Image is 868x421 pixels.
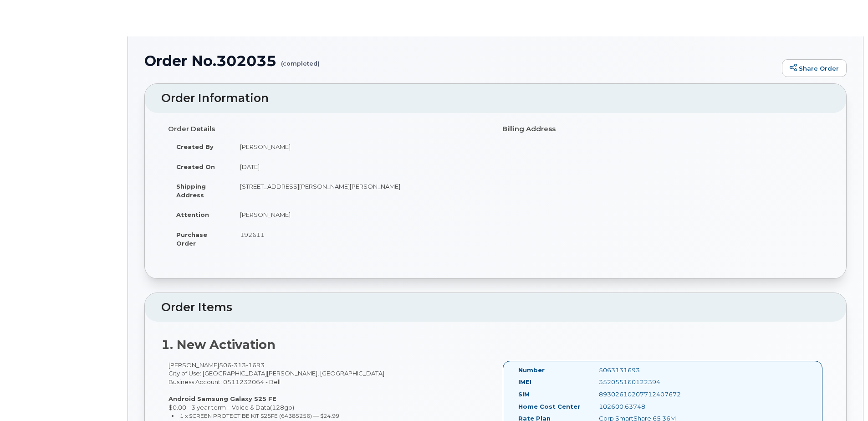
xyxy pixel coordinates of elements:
label: Number [518,366,545,375]
small: 1 x SCREEN PROTECT BE KIT S25FE (64385256) — $24.99 [180,412,339,419]
strong: Purchase Order [176,231,207,247]
td: [DATE] [232,157,489,177]
span: 1693 [246,361,265,369]
label: IMEI [518,378,531,386]
small: (completed) [281,53,320,67]
h4: Order Details [168,125,489,133]
strong: Android Samsung Galaxy S25 FE [168,395,276,402]
a: Share Order [782,59,847,77]
div: 5063131693 [592,366,705,375]
label: SIM [518,390,530,399]
h1: Order No.302035 [144,53,777,69]
div: 352055160122394 [592,378,705,386]
strong: 1. New Activation [161,337,276,352]
strong: Shipping Address [176,183,206,199]
td: [PERSON_NAME] [232,137,489,157]
h2: Order Information [161,92,830,105]
span: 506 [219,361,265,369]
div: 89302610207712407672 [592,390,705,399]
h4: Billing Address [502,125,823,133]
strong: Created By [176,143,214,150]
h2: Order Items [161,301,830,314]
strong: Attention [176,211,209,218]
td: [STREET_ADDRESS][PERSON_NAME][PERSON_NAME] [232,176,489,205]
label: Home Cost Center [518,402,580,411]
div: 102600.63748 [592,402,705,411]
span: 313 [231,361,246,369]
strong: Created On [176,163,215,170]
td: [PERSON_NAME] [232,205,489,225]
span: 192611 [240,231,265,238]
